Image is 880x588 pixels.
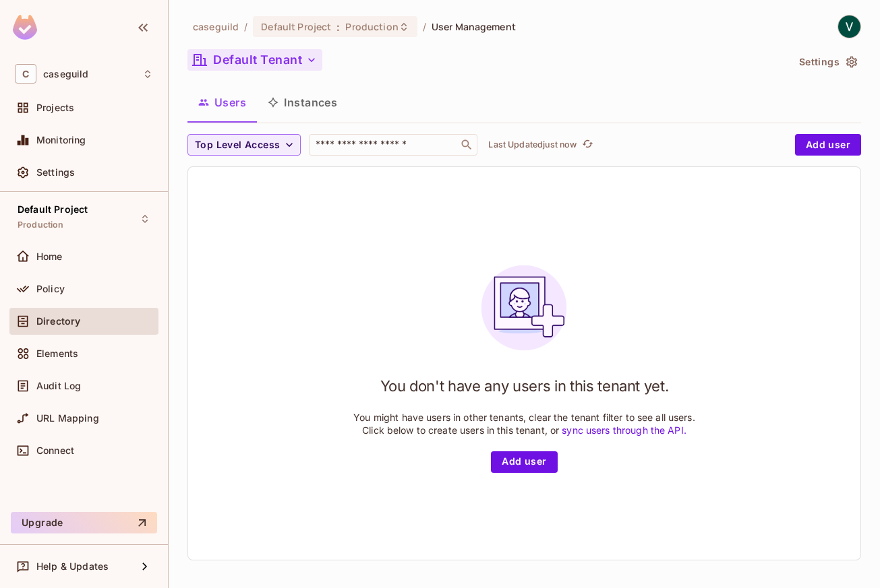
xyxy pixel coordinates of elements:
button: Top Level Access [187,134,301,156]
button: Add user [491,451,557,473]
button: Instances [257,86,348,119]
span: Connect [36,445,74,456]
span: Settings [36,167,75,178]
button: refresh [579,137,595,153]
span: Elements [36,348,78,359]
span: URL Mapping [36,413,99,424]
span: Projects [36,102,74,113]
span: Policy [36,284,65,294]
button: Add user [795,134,861,156]
img: Vivek Garg [838,15,860,38]
span: Directory [36,316,80,327]
img: SReyMgAAAABJRU5ErkJggg== [13,15,37,40]
span: Top Level Access [195,137,280,154]
span: Workspace: caseguild [43,69,88,79]
span: User Management [432,20,516,33]
span: Help & Updates [36,561,109,572]
span: Audit Log [36,381,81,391]
a: sync users through the API. [562,424,686,436]
span: Default Project [261,20,331,33]
button: Settings [794,51,861,73]
button: Default Tenant [187,49,322,71]
span: Default Project [18,204,88,215]
span: refresh [582,138,593,152]
li: / [244,20,247,33]
span: C [15,64,36,84]
button: Upgrade [11,512,157,533]
span: Home [36,251,63,262]
p: Last Updated just now [488,139,577,150]
span: Production [345,20,398,33]
li: / [423,20,426,33]
p: You might have users in other tenants, clear the tenant filter to see all users. Click below to c... [353,411,695,436]
button: Users [187,86,257,119]
span: Production [18,220,64,230]
span: : [336,22,341,32]
span: Click to refresh data [577,137,595,153]
h1: You don't have any users in this tenant yet. [380,376,669,396]
span: the active workspace [193,20,239,33]
span: Monitoring [36,135,86,145]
